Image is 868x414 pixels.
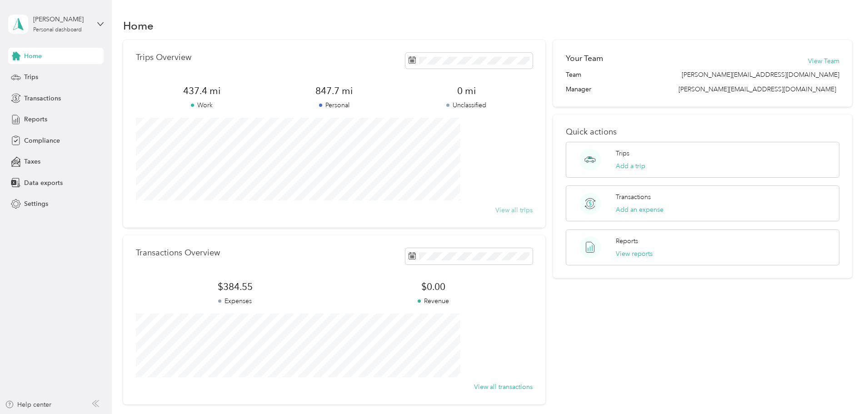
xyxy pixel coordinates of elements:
[678,85,836,93] span: [PERSON_NAME][EMAIL_ADDRESS][DOMAIN_NAME]
[24,178,63,188] span: Data exports
[817,363,868,414] iframe: Everlance-gr Chat Button Frame
[24,199,48,209] span: Settings
[33,15,90,24] div: [PERSON_NAME]
[24,136,60,145] span: Compliance
[123,21,154,30] h1: Home
[136,248,220,258] p: Transactions Overview
[136,53,191,62] p: Trips Overview
[334,280,532,293] span: $0.00
[24,72,38,82] span: Trips
[808,56,839,66] button: View Team
[136,100,268,110] p: Work
[5,400,51,409] button: Help center
[24,94,61,103] span: Transactions
[268,100,400,110] p: Personal
[24,157,40,166] span: Taxes
[136,85,268,97] span: 437.4 mi
[136,296,334,306] p: Expenses
[616,205,663,214] button: Add an expense
[616,236,638,246] p: Reports
[400,100,533,110] p: Unclassified
[33,27,82,33] div: Personal dashboard
[616,249,653,259] button: View reports
[566,53,603,64] h2: Your Team
[566,70,581,80] span: Team
[495,205,533,215] button: View all trips
[24,51,42,61] span: Home
[24,115,47,124] span: Reports
[682,70,839,80] span: [PERSON_NAME][EMAIL_ADDRESS][DOMAIN_NAME]
[334,296,532,306] p: Revenue
[136,280,334,293] span: $384.55
[566,85,591,94] span: Manager
[616,149,629,158] p: Trips
[616,192,651,202] p: Transactions
[616,161,645,171] button: Add a trip
[566,127,839,137] p: Quick actions
[268,85,400,97] span: 847.7 mi
[400,85,533,97] span: 0 mi
[474,382,533,392] button: View all transactions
